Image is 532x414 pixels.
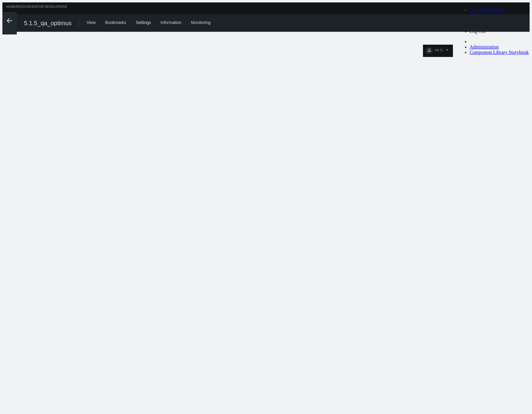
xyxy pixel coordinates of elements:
a: Bookmarks [105,20,126,25]
a: View [87,20,96,25]
span: NX D. [435,48,443,55]
a: Information [161,20,182,25]
a: Monitoring [191,20,211,25]
div: Settings [136,20,151,30]
a: Resources [16,5,37,12]
a: Administration [470,44,499,49]
a: Component Library Storybook [470,50,529,55]
a: For Developers [37,5,67,12]
span: 5.1.5_qa_optimus [24,20,72,27]
a: Home [6,5,16,12]
a: Account Settings [470,7,503,12]
a: Change Password [470,13,504,18]
button: NX D. [423,45,453,57]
